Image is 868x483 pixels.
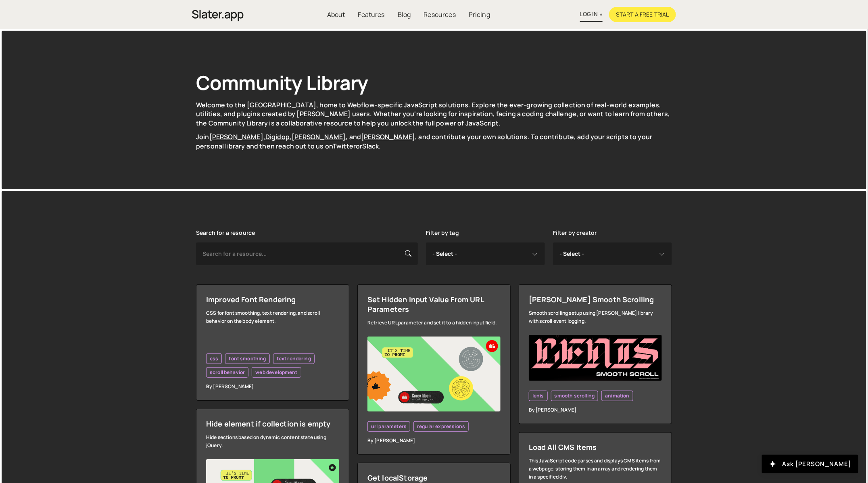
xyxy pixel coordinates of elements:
[417,7,462,22] a: Resources
[206,383,339,391] div: By [PERSON_NAME]
[371,423,407,430] span: url parameters
[462,7,497,22] a: Pricing
[529,457,662,481] div: This JavaScript code parses and displays CMS items from a webpage, storing them in an array and r...
[529,406,662,414] div: By [PERSON_NAME]
[265,132,290,141] a: Digidop
[196,100,672,128] p: Welcome to the [GEOGRAPHIC_DATA], home to Webflow-specific JavaScript solutions. Explore the ever...
[580,7,603,22] a: log in »
[206,419,339,429] div: Hide element if collection is empty
[363,142,379,151] a: Slack
[196,230,255,236] label: Search for a resource
[417,423,465,430] span: regular expressions
[229,355,266,362] span: font smoothing
[762,455,858,473] button: Ask [PERSON_NAME]
[529,295,662,304] div: [PERSON_NAME] Smooth Scrolling
[519,284,672,424] a: [PERSON_NAME] Smooth Scrolling Smooth scrolling setup using [PERSON_NAME] library with scroll eve...
[529,335,662,381] img: Screenshot%202024-07-12%20at%201.16.56%E2%80%AFPM.png
[555,393,595,399] span: smooth scrolling
[367,437,501,445] div: By [PERSON_NAME]
[209,132,263,141] a: [PERSON_NAME]
[210,369,245,376] span: scroll behavior
[529,309,662,325] div: Smooth scrolling setup using [PERSON_NAME] library with scroll event logging.
[255,369,297,376] span: web development
[192,6,244,23] a: home
[357,284,511,455] a: Set Hidden Input Value From URL Parameters Retrieve URL parameter and set it to a hidden input fi...
[206,309,339,325] div: CSS for font smoothing, text rendering, and scroll behavior on the body element.
[391,7,417,22] a: Blog
[367,473,501,483] div: Get localStorage
[609,7,676,22] a: Start a free trial
[367,319,501,327] div: Retrieve URL parameter and set it to a hidden input field.
[361,132,415,141] a: [PERSON_NAME]
[210,355,218,362] span: css
[605,393,629,399] span: animation
[196,69,672,96] h1: Community Library
[426,230,459,236] label: Filter by tag
[367,337,501,412] img: YT%20-%20Thumb%20(6).png
[532,393,544,399] span: lenis
[196,284,349,401] a: Improved Font Rendering CSS for font smoothing, text rendering, and scroll behavior on the body e...
[553,230,597,236] label: Filter by creator
[206,295,339,304] div: Improved Font Rendering
[333,142,356,151] a: Twitter
[206,433,339,450] div: Hide sections based on dynamic content state using jQuery.
[196,132,672,151] p: Join , , , and , and contribute your own solutions. To contribute, add your scripts to your perso...
[277,355,311,362] span: text rendering
[529,442,662,452] div: Load All CMS Items
[192,8,244,23] img: Slater is an modern coding environment with an inbuilt AI tool. Get custom code quickly with no c...
[321,7,352,22] a: About
[367,295,501,314] div: Set Hidden Input Value From URL Parameters
[352,7,391,22] a: Features
[196,243,418,265] input: Search for a resource...
[292,132,346,141] a: [PERSON_NAME]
